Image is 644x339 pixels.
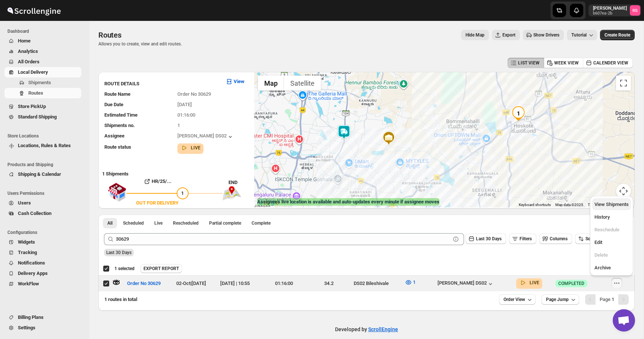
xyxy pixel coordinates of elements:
[209,220,241,226] span: Partial complete
[252,220,271,226] span: Complete
[123,220,144,226] span: Scheduled
[126,175,189,187] button: HR/25/...
[544,58,583,68] button: WEEK VIEW
[630,5,640,16] span: Romil Seth
[104,112,138,118] span: Estimated Time
[181,190,184,196] span: 1
[18,69,48,75] span: Local Delivery
[575,234,598,244] button: Sort
[4,237,81,247] button: Widgets
[18,239,35,245] span: Widgets
[368,326,398,332] a: ScrollEngine
[18,48,38,54] span: Analytics
[98,31,121,39] span: Routes
[4,198,81,208] button: Users
[104,102,123,107] span: Due Date
[98,41,182,47] p: Allows you to create, view and edit routes.
[465,32,484,38] span: Hide Map
[476,236,502,241] span: Last 30 Days
[7,190,84,196] span: Users Permissions
[177,112,195,118] span: 01:16:00
[502,32,515,38] span: Export
[284,76,321,91] button: Show satellite imagery
[519,279,539,286] button: LIVE
[613,309,635,332] div: Open chat
[4,312,81,323] button: Billing Plans
[309,280,350,287] div: 34.2
[571,32,587,38] span: Tutorial
[4,88,81,98] button: Routes
[7,229,84,235] span: Configurations
[492,30,520,40] button: Export
[523,30,564,40] button: Show Drivers
[191,145,201,151] b: LIVE
[18,38,31,44] span: Home
[546,297,569,302] span: Page Jump
[519,202,551,207] button: Keyboard shortcuts
[108,178,126,207] img: shop.svg
[7,28,84,34] span: Dashboard
[176,281,206,286] span: 02-Oct | [DATE]
[4,247,81,258] button: Tracking
[18,143,71,148] span: Locations, Rules & Rates
[6,1,62,20] img: ScrollEngine
[594,265,611,270] span: Archive
[18,270,48,276] span: Delivery Apps
[221,76,249,88] button: View
[18,171,61,177] span: Shipping & Calendar
[228,179,250,186] div: END
[413,279,416,285] span: 1
[180,144,201,152] button: LIVE
[4,169,81,180] button: Shipping & Calendar
[143,266,179,272] span: EXPORT REPORT
[594,252,608,258] span: Delete
[18,281,39,286] span: WorkFlow
[104,123,135,128] span: Shipments no.
[4,57,81,67] button: All Orders
[177,133,234,140] div: [PERSON_NAME] DS02
[554,60,579,66] span: WEEK VIEW
[594,240,602,245] span: Edit
[264,280,304,287] div: 01:16:00
[508,58,544,68] button: LIST VIEW
[114,266,135,272] span: 1 selected
[116,233,451,245] input: Press enter after typing | Search Eg. Order No 30629
[438,280,494,288] button: [PERSON_NAME] DS02
[234,79,244,84] b: View
[4,77,81,88] button: Shipments
[604,32,630,38] span: Create Route
[141,264,182,273] button: EXPORT REPORT
[257,198,439,206] label: Assignee's live location is available and auto-updates every minute if assignee moves
[550,236,568,241] span: Columns
[632,8,638,13] text: RS
[107,220,113,226] span: All
[104,91,130,97] span: Route Name
[258,76,284,91] button: Show street map
[136,199,179,207] div: OUT FOR DELIVERY
[335,326,398,333] p: Developed by
[18,250,37,255] span: Tracking
[104,144,131,150] span: Route status
[222,186,241,200] img: trip_end.png
[104,297,137,302] span: 1 routes in total
[583,58,633,68] button: CALENDER VIEW
[594,227,619,232] span: Reschedule
[585,236,594,241] span: Sort
[4,323,81,333] button: Settings
[616,76,631,91] button: Toggle fullscreen view
[588,4,641,16] button: User menu
[98,167,129,177] b: 1 Shipments
[18,314,44,320] span: Billing Plans
[104,80,220,88] h3: ROUTE DETAILS
[400,276,420,288] button: 1
[154,220,162,226] span: Live
[594,214,610,220] span: History
[518,60,540,66] span: LIST VIEW
[520,236,532,241] span: Filters
[542,294,579,305] button: Page Jump
[509,234,536,244] button: Filters
[18,59,40,64] span: All Orders
[4,140,81,151] button: Locations, Rules & Rates
[220,280,259,287] div: [DATE] | 10:55
[4,258,81,268] button: Notifications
